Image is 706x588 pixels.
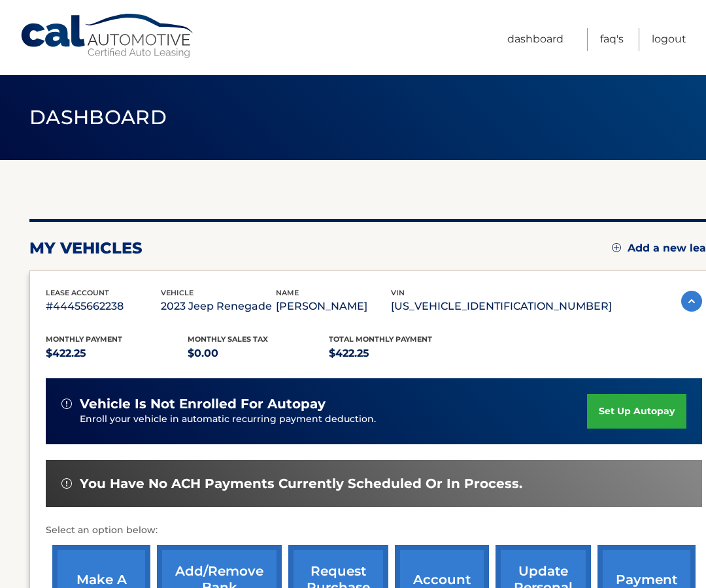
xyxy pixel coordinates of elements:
[80,396,326,412] span: vehicle is not enrolled for autopay
[29,238,143,258] h2: my vehicles
[652,28,686,51] a: Logout
[276,288,299,297] span: name
[61,478,72,489] img: alert-white.svg
[46,344,188,363] p: $422.25
[681,291,702,312] img: accordion-active.svg
[587,394,686,429] a: set up autopay
[161,288,193,297] span: vehicle
[29,105,167,129] span: Dashboard
[80,476,522,492] span: You have no ACH payments currently scheduled or in process.
[276,297,391,316] p: [PERSON_NAME]
[188,344,329,363] p: $0.00
[612,243,621,252] img: add.svg
[20,13,196,59] a: Cal Automotive
[600,28,624,51] a: FAQ's
[46,335,122,344] span: Monthly Payment
[46,523,702,538] p: Select an option below:
[46,297,161,316] p: #44455662238
[161,297,276,316] p: 2023 Jeep Renegade
[507,28,563,51] a: Dashboard
[46,288,109,297] span: lease account
[329,344,471,363] p: $422.25
[80,412,587,427] p: Enroll your vehicle in automatic recurring payment deduction.
[329,335,432,344] span: Total Monthly Payment
[391,297,612,316] p: [US_VEHICLE_IDENTIFICATION_NUMBER]
[61,399,72,409] img: alert-white.svg
[391,288,405,297] span: vin
[188,335,268,344] span: Monthly sales Tax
